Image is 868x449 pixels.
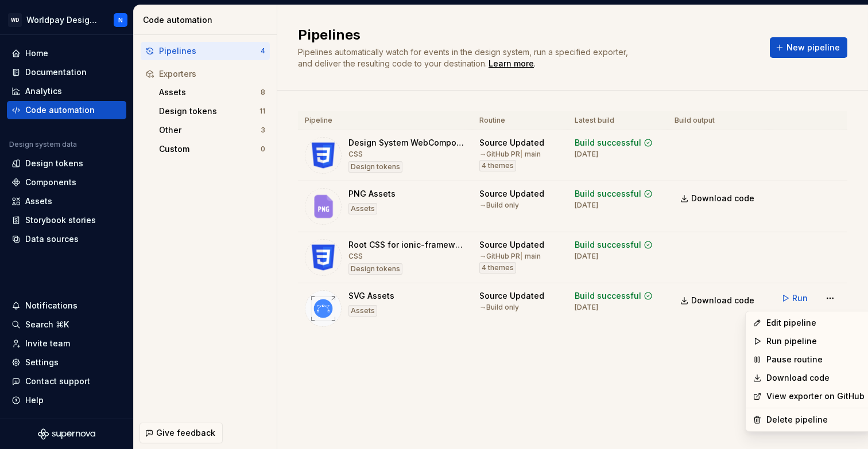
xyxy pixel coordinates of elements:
div: Pause routine [766,354,865,365]
div: Run pipeline [766,335,865,347]
a: View exporter on GitHub [766,391,865,402]
div: Edit pipeline [766,317,865,329]
a: Download code [766,372,865,384]
div: Delete pipeline [766,414,865,425]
